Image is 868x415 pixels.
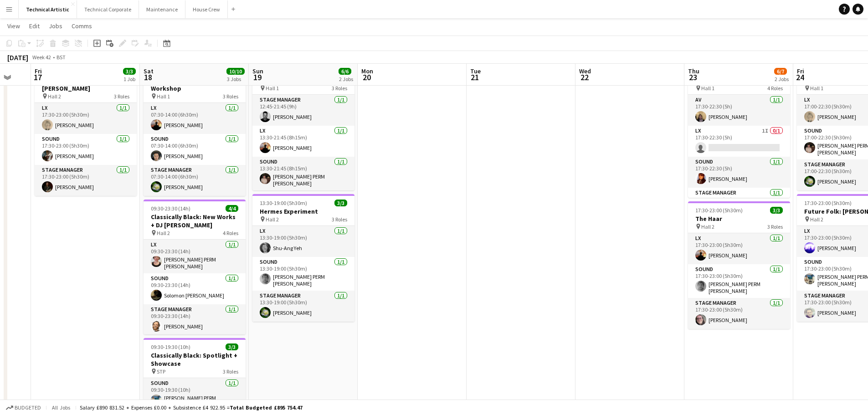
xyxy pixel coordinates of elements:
[19,0,77,18] button: Technical Artistic
[230,404,303,411] span: Total Budgeted £895 754.47
[26,20,43,32] a: Edit
[80,404,303,411] div: Salary £890 831.52 + Expenses £0.00 + Subsistence £4 922.95 =
[139,0,185,18] button: Maintenance
[4,20,24,32] a: View
[15,405,41,411] span: Budgeted
[68,20,96,32] a: Comms
[185,0,228,18] button: House Crew
[77,0,139,18] button: Technical Corporate
[45,20,66,32] a: Jobs
[7,22,20,30] span: View
[50,404,72,411] span: All jobs
[72,22,92,30] span: Comms
[49,22,62,30] span: Jobs
[29,22,40,30] span: Edit
[5,403,42,413] button: Budgeted
[7,53,28,62] div: [DATE]
[56,54,66,61] div: BST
